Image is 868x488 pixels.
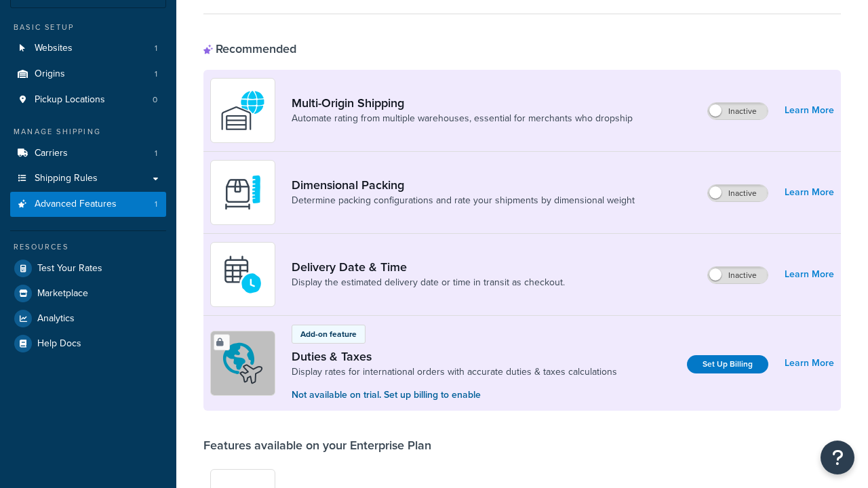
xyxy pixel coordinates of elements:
[292,112,633,125] a: Automate rating from multiple warehouses, essential for merchants who dropship
[10,36,166,61] a: Websites1
[292,365,617,379] a: Display rates for international orders with accurate duties & taxes calculations
[10,87,166,113] a: Pickup Locations0
[35,148,68,159] span: Carriers
[687,355,768,373] a: Set Up Billing
[155,199,157,210] span: 1
[821,441,854,474] button: Open Resource Center
[10,141,166,166] a: Carriers1
[10,36,166,61] li: Websites
[10,87,166,113] li: Pickup Locations
[35,68,65,80] span: Origins
[37,313,75,325] span: Analytics
[292,178,635,192] a: Dimensional Packing
[155,148,157,159] span: 1
[10,331,166,356] a: Help Docs
[292,96,633,110] a: Multi-Origin Shipping
[10,192,166,217] a: Advanced Features1
[203,41,296,56] div: Recommended
[785,183,834,202] a: Learn More
[37,288,88,300] span: Marketplace
[153,94,157,106] span: 0
[10,22,166,33] div: Basic Setup
[203,438,431,453] div: Features available on your Enterprise Plan
[155,68,157,80] span: 1
[35,199,117,210] span: Advanced Features
[785,265,834,284] a: Learn More
[708,185,768,201] label: Inactive
[292,388,617,403] p: Not available on trial. Set up billing to enable
[10,241,166,253] div: Resources
[155,43,157,54] span: 1
[37,263,102,274] span: Test Your Rates
[219,251,267,298] img: gfkeb5ejjkALwAAAABJRU5ErkJggg==
[10,256,166,281] a: Test Your Rates
[300,328,357,340] p: Add-on feature
[10,166,166,191] a: Shipping Rules
[219,169,267,216] img: DTVBYsAAAAAASUVORK5CYII=
[292,349,617,364] a: Duties & Taxes
[35,43,73,54] span: Websites
[219,87,267,134] img: WatD5o0RtDAAAAAElFTkSuQmCC
[35,173,98,184] span: Shipping Rules
[35,94,105,106] span: Pickup Locations
[10,62,166,87] a: Origins1
[10,126,166,138] div: Manage Shipping
[10,281,166,306] a: Marketplace
[292,260,565,274] a: Delivery Date & Time
[10,62,166,87] li: Origins
[785,101,834,120] a: Learn More
[785,354,834,373] a: Learn More
[292,194,635,207] a: Determine packing configurations and rate your shipments by dimensional weight
[708,103,768,119] label: Inactive
[37,338,81,350] span: Help Docs
[10,306,166,331] a: Analytics
[10,141,166,166] li: Carriers
[708,267,768,283] label: Inactive
[10,192,166,217] li: Advanced Features
[292,276,565,289] a: Display the estimated delivery date or time in transit as checkout.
